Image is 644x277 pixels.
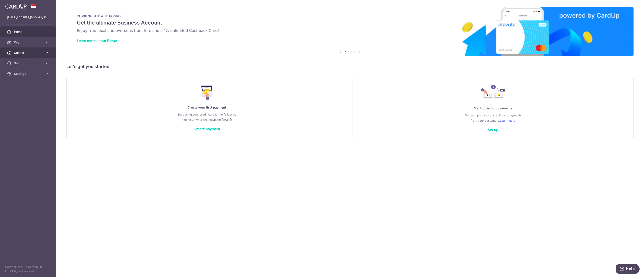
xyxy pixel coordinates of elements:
p: Get set up to accept credit card payments from your customers. [362,113,625,123]
iframe: Opens a widget where you can find more information [616,264,640,275]
a: Set up [488,128,498,132]
p: Create your first payment [75,105,338,110]
span: Support [14,61,43,65]
img: Collect Payment [481,85,506,100]
p: [EMAIL_ADDRESS][DOMAIN_NAME] [7,15,49,20]
p: Start using your credit card to the fullest by setting up your first payment [DATE]! [75,112,338,122]
span: Settings [14,72,43,76]
span: Pay [14,40,43,44]
span: Home [14,30,43,34]
img: Make Payment [201,86,212,100]
img: CardUp [5,4,27,9]
img: Renovation banner [66,7,634,56]
h5: Get the ultimate Business Account [77,19,623,26]
p: IN PARTNERSHIP WITH ELEVATE [77,14,623,18]
h5: Let’s get you started [66,63,634,70]
a: Create payment [194,127,220,131]
h6: Enjoy free local and overseas transfers and a 1% unlimited Cashback Card! [77,28,623,33]
a: Learn more [500,118,515,123]
p: Start collecting payments [362,106,625,111]
a: Learn more about Elevate [77,39,119,43]
span: Collect [14,51,43,55]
